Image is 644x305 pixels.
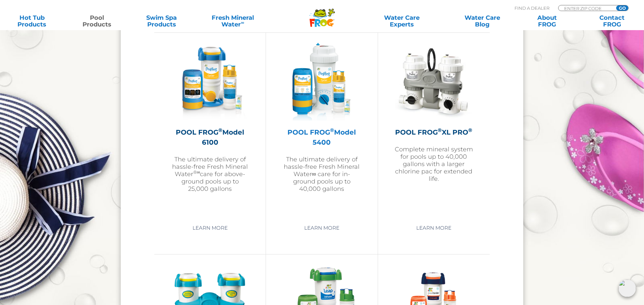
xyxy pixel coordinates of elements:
[297,222,347,234] a: Learn More
[218,127,222,133] sup: ®
[171,127,249,147] h2: POOL FROG Model 6100
[563,5,609,11] input: Zip Code Form
[71,14,122,28] a: PoolProducts
[171,43,249,121] img: pool-frog-6100-featured-img-v3-300x300.png
[241,20,244,25] sup: ∞
[201,14,264,28] a: Fresh MineralWater∞
[193,169,200,175] sup: ®∞
[7,14,57,28] a: Hot TubProducts
[171,156,249,193] p: The ultimate delivery of hassle-free Fresh Mineral Water care for above-ground pools up to 25,000...
[438,127,442,133] sup: ®
[283,156,361,193] p: The ultimate delivery of hassle-free Fresh Mineral Water∞ care for in-ground pools up to 40,000 g...
[283,127,361,147] h2: POOL FROG Model 5400
[616,5,628,11] input: GO
[395,127,473,137] h2: POOL FROG XL PRO
[587,14,637,28] a: ContactFROG
[395,146,473,182] p: Complete mineral system for pools up to 40,000 gallons with a larger chlorine pac for extended life.
[468,127,472,133] sup: ®
[395,43,473,121] img: XL-PRO-v2-300x300.jpg
[395,43,473,217] a: POOL FROG®XL PRO®Complete mineral system for pools up to 40,000 gallons with a larger chlorine pa...
[137,14,187,28] a: Swim SpaProducts
[522,14,572,28] a: AboutFROG
[361,14,442,28] a: Water CareExperts
[515,5,549,11] p: Find A Dealer
[283,43,361,217] a: POOL FROG®Model 5400The ultimate delivery of hassle-free Fresh Mineral Water∞ care for in-ground ...
[185,222,235,234] a: Learn More
[457,14,507,28] a: Water CareBlog
[409,222,459,234] a: Learn More
[283,43,361,121] img: pool-frog-5400-featured-img-v2-300x300.png
[619,280,636,297] img: openIcon
[171,43,249,217] a: POOL FROG®Model 6100The ultimate delivery of hassle-free Fresh Mineral Water®∞care for above-grou...
[330,127,334,133] sup: ®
